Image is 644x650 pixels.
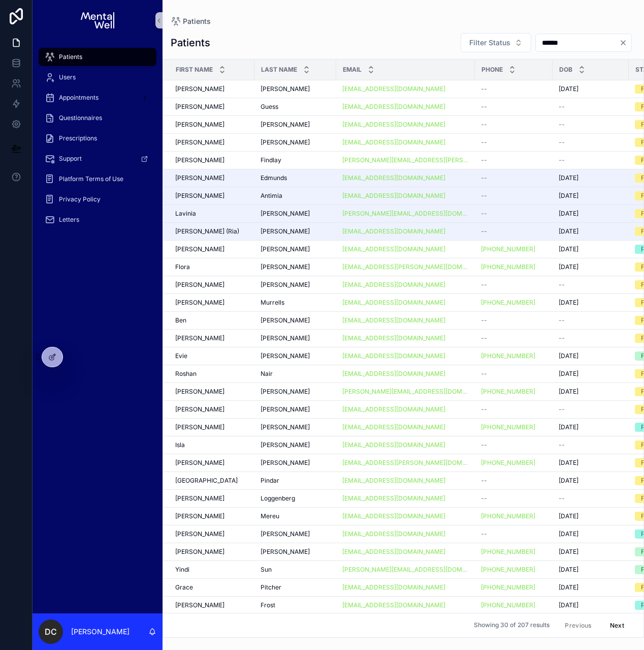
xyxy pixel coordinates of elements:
a: -- [481,156,546,164]
a: [EMAIL_ADDRESS][DOMAIN_NAME] [342,423,445,431]
a: [PERSON_NAME] [175,334,248,342]
span: -- [481,334,487,342]
span: [DATE] [559,388,578,396]
span: Antimia [261,192,282,200]
a: [EMAIL_ADDRESS][DOMAIN_NAME] [342,85,469,93]
a: [PHONE_NUMBER] [481,263,546,271]
span: -- [481,370,487,378]
a: [PERSON_NAME] [261,352,330,360]
span: [PERSON_NAME] [261,281,310,289]
a: -- [481,494,546,503]
a: [PHONE_NUMBER] [481,299,546,307]
span: Filter Status [469,38,510,48]
a: [EMAIL_ADDRESS][DOMAIN_NAME] [342,512,445,520]
a: [EMAIL_ADDRESS][DOMAIN_NAME] [342,138,445,146]
span: -- [481,530,487,538]
a: [PERSON_NAME] (Ria) [175,227,248,235]
a: [EMAIL_ADDRESS][DOMAIN_NAME] [342,405,469,413]
span: -- [559,103,565,111]
a: [DATE] [559,85,623,93]
span: -- [481,210,487,218]
a: Patients [171,16,211,26]
span: Edmunds [261,174,287,182]
span: -- [481,405,487,413]
span: [DATE] [559,210,578,218]
span: [PERSON_NAME] [175,85,224,93]
span: -- [559,441,565,449]
a: [EMAIL_ADDRESS][DOMAIN_NAME] [342,281,469,289]
a: -- [481,210,546,218]
a: [PERSON_NAME] [175,548,248,556]
a: Lavinia [175,210,248,218]
span: [PERSON_NAME] [261,405,310,413]
span: [PERSON_NAME] [175,138,224,146]
span: [DATE] [559,548,578,556]
a: [EMAIL_ADDRESS][DOMAIN_NAME] [342,494,445,503]
span: [PERSON_NAME] [261,227,310,235]
a: [PERSON_NAME] [261,548,330,556]
a: [DATE] [559,370,623,378]
a: -- [481,85,546,93]
a: [PHONE_NUMBER] [481,245,546,253]
span: [PERSON_NAME] [175,156,224,164]
span: [PERSON_NAME] [175,512,224,520]
span: [PERSON_NAME] [175,174,224,182]
span: Ben [175,316,186,324]
span: Loggenberg [261,494,295,503]
span: -- [481,121,487,129]
span: [PERSON_NAME] [261,245,310,253]
a: [EMAIL_ADDRESS][DOMAIN_NAME] [342,548,445,556]
a: [EMAIL_ADDRESS][DOMAIN_NAME] [342,85,445,93]
span: [PERSON_NAME] [175,423,224,431]
a: [EMAIL_ADDRESS][DOMAIN_NAME] [342,405,445,413]
a: [EMAIL_ADDRESS][DOMAIN_NAME] [342,245,469,253]
a: Appointments [39,88,156,107]
span: [PERSON_NAME] [261,85,310,93]
a: [EMAIL_ADDRESS][DOMAIN_NAME] [342,423,469,431]
a: [EMAIL_ADDRESS][DOMAIN_NAME] [342,227,469,235]
span: Yindi [175,566,189,574]
a: -- [481,477,546,485]
a: [PHONE_NUMBER] [481,352,535,360]
span: -- [481,156,487,164]
span: Pindar [261,477,279,485]
a: [PERSON_NAME][EMAIL_ADDRESS][DOMAIN_NAME] [342,388,469,396]
a: [EMAIL_ADDRESS][DOMAIN_NAME] [342,441,445,449]
a: -- [559,121,623,129]
a: [PERSON_NAME][EMAIL_ADDRESS][DOMAIN_NAME] [342,210,469,218]
span: [PERSON_NAME] [261,423,310,431]
span: [PERSON_NAME] [175,405,224,413]
a: [PERSON_NAME] [261,138,330,146]
a: [PHONE_NUMBER] [481,388,546,396]
span: [DATE] [559,459,578,467]
a: Ben [175,316,248,324]
a: [EMAIL_ADDRESS][DOMAIN_NAME] [342,245,445,253]
a: [PERSON_NAME] [261,263,330,271]
a: [PERSON_NAME] [261,459,330,467]
span: [PERSON_NAME] [175,530,224,538]
span: -- [481,494,487,503]
span: [PERSON_NAME] [261,138,310,146]
a: Support [39,150,156,168]
a: [EMAIL_ADDRESS][DOMAIN_NAME] [342,121,469,129]
span: [DATE] [559,263,578,271]
a: -- [559,103,623,111]
a: -- [559,156,623,164]
a: [PERSON_NAME] [261,334,330,342]
span: Isla [175,441,185,449]
span: [DATE] [559,370,578,378]
a: [DATE] [559,263,623,271]
a: [PHONE_NUMBER] [481,352,546,360]
a: [EMAIL_ADDRESS][DOMAIN_NAME] [342,121,445,129]
a: -- [481,530,546,538]
span: [DATE] [559,192,578,200]
span: -- [559,121,565,129]
a: [EMAIL_ADDRESS][DOMAIN_NAME] [342,548,469,556]
span: [PERSON_NAME] [261,459,310,467]
a: Users [39,68,156,86]
a: -- [559,316,623,324]
a: [EMAIL_ADDRESS][DOMAIN_NAME] [342,103,469,111]
a: Findlay [261,156,330,164]
a: -- [481,281,546,289]
a: Flora [175,263,248,271]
